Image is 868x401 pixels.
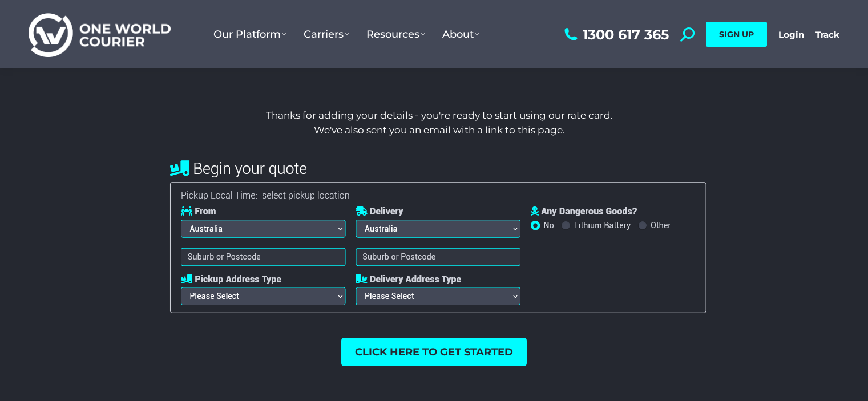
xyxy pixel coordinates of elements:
[295,17,358,52] a: Carriers
[213,28,286,40] span: Our Platform
[153,149,716,326] img: freight quote calculator one world courier
[102,108,777,137] h4: Thanks for adding your details - you're ready to start using our rate card. We've also sent you a...
[366,28,425,40] span: Resources
[29,11,171,58] img: One World Courier
[706,22,767,47] a: SIGN UP
[778,29,804,40] a: Login
[442,28,479,40] span: About
[205,17,295,52] a: Our Platform
[341,338,527,366] a: Click here to get started
[562,27,669,42] a: 1300 617 365
[815,29,839,40] a: Track
[355,347,513,357] span: Click here to get started
[434,17,488,52] a: About
[358,17,434,52] a: Resources
[304,28,349,40] span: Carriers
[719,29,754,39] span: SIGN UP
